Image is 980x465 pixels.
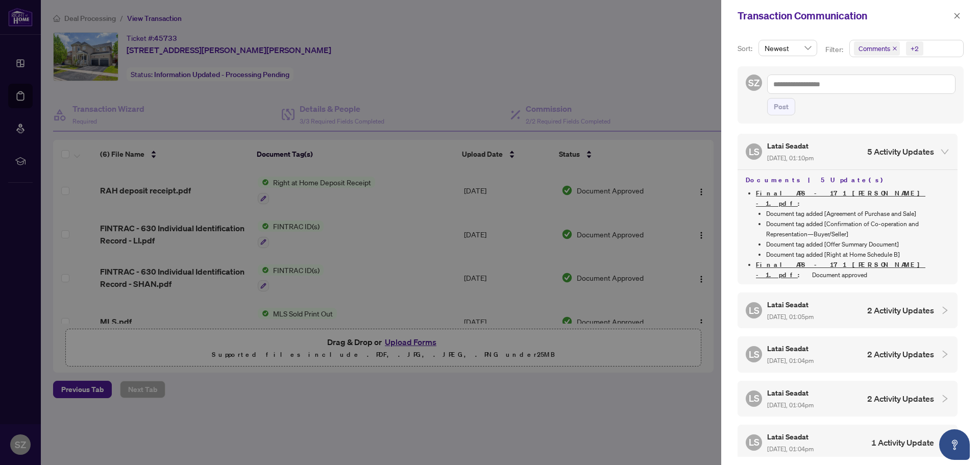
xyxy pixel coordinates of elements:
span: close [953,12,961,19]
span: : [756,260,925,279]
span: [DATE], 01:04pm [767,357,814,364]
div: Transaction Communication [738,8,950,23]
h4: 5 Activity Updates [867,145,934,158]
span: collapsed [940,306,949,315]
li: Document tag added [Offer Summary Document] [766,239,949,250]
button: Open asap [939,429,970,460]
span: collapsed [940,394,949,403]
li: Document tag added [Right at Home Schedule B] [766,250,949,260]
span: LS [749,144,759,159]
h4: 2 Activity Updates [867,348,934,360]
span: LS [749,347,759,361]
h5: Latai Seadat [767,431,814,443]
span: LS [749,391,759,405]
h5: Latai Seadat [767,299,814,310]
span: LS [749,435,759,449]
div: LSLatai Seadat [DATE], 01:04pm1 Activity Update [738,425,958,460]
span: : [756,189,925,208]
li: Document tag added [Agreement of Purchase and Sale] [766,209,949,219]
span: SZ [748,76,759,90]
span: close [892,46,897,51]
span: [DATE], 01:04pm [767,445,814,453]
p: Sort: [738,43,754,54]
span: LS [749,303,759,317]
span: [DATE], 01:04pm [767,401,814,409]
div: LSLatai Seadat [DATE], 01:05pm2 Activity Updates [738,292,958,328]
span: [DATE], 01:05pm [767,313,814,321]
button: Post [767,98,795,115]
li: Document tag added [Confirmation of Co-operation and Representation—Buyer/Seller] [766,219,949,239]
h5: Latai Seadat [767,387,814,399]
h4: 2 Activity Updates [867,304,934,316]
h5: Latai Seadat [767,342,814,354]
li: Document approved [756,260,949,280]
span: expanded [940,147,949,156]
span: Newest [765,40,811,56]
h4: Documents | 5 Update(s) [746,174,949,186]
h5: Latai Seadat [767,140,814,152]
div: LSLatai Seadat [DATE], 01:10pm5 Activity Updates [738,134,958,169]
span: [DATE], 01:10pm [767,154,814,162]
a: Final APS - 171 [PERSON_NAME] -1.pdf [756,189,925,208]
div: LSLatai Seadat [DATE], 01:04pm2 Activity Updates [738,336,958,372]
span: Comments [854,41,900,56]
a: Final APS - 171 [PERSON_NAME] -1.pdf [756,260,925,279]
p: Filter: [825,44,845,55]
h4: 2 Activity Updates [867,393,934,405]
span: Comments [859,43,890,54]
h4: 1 Activity Update [871,436,934,449]
div: LSLatai Seadat [DATE], 01:04pm2 Activity Updates [738,381,958,417]
div: +2 [911,43,919,54]
span: collapsed [940,350,949,359]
